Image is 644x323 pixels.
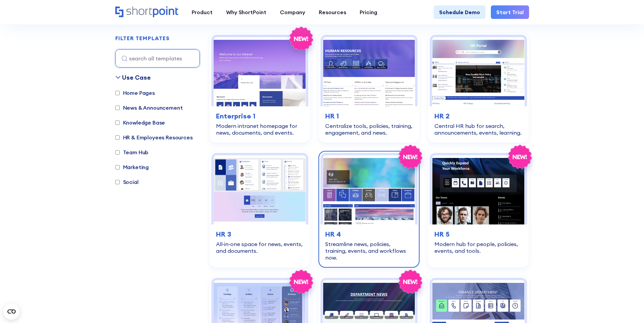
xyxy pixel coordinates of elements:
[325,241,413,261] div: Streamline news, policies, training, events, and workflows now.
[115,106,120,110] input: News & Announcement
[185,5,219,19] a: Product
[115,178,139,186] label: Social
[323,155,415,224] img: HR 4 – SharePoint HR Intranet Template: Streamline news, policies, training, events, and workflow...
[522,245,644,323] div: Widget chat
[323,37,415,106] img: HR 1 – Human Resources Template: Centralize tools, policies, training, engagement, and news.
[115,150,120,155] input: Team Hub
[115,35,170,42] h2: FILTER TEMPLATES
[3,303,20,320] button: Open CMP widget
[115,120,120,125] input: Knowledge Base
[428,151,529,268] a: HR 5 – Human Resource Template: Modern hub for people, policies, events, and tools.HR 5Modern hub...
[115,49,200,68] input: search all templates
[434,5,485,19] a: Schedule Demo
[122,73,151,82] div: Use Case
[115,104,183,112] label: News & Announcement
[280,8,305,16] div: Company
[216,241,304,254] div: All‑in‑one space for news, events, and documents.
[325,229,413,239] h3: HR 4
[360,8,377,16] div: Pricing
[192,8,213,16] div: Product
[318,33,420,143] a: HR 1 – Human Resources Template: Centralize tools, policies, training, engagement, and news.HR 1C...
[434,241,522,254] div: Modern hub for people, policies, events, and tools.
[522,245,644,323] iframe: Chat Widget
[219,5,273,19] a: Why ShortPoint
[434,229,522,239] h3: HR 5
[115,6,178,18] a: Home
[216,123,304,136] div: Modern intranet homepage for news, documents, and events.
[115,165,120,169] input: Marketing
[115,180,120,184] input: Social
[434,123,522,136] div: Central HR hub for search, announcements, events, learning.
[115,91,120,95] input: Home Pages
[115,163,149,171] label: Marketing
[318,151,420,268] a: HR 4 – SharePoint HR Intranet Template: Streamline news, policies, training, events, and workflow...
[115,148,149,156] label: Team Hub
[115,89,155,97] label: Home Pages
[312,5,353,19] a: Resources
[115,118,165,127] label: Knowledge Base
[214,37,306,106] img: Enterprise 1 – SharePoint Homepage Design: Modern intranet homepage for news, documents, and events.
[325,111,413,121] h3: HR 1
[325,123,413,136] div: Centralize tools, policies, training, engagement, and news.
[432,37,524,106] img: HR 2 - HR Intranet Portal: Central HR hub for search, announcements, events, learning.
[115,133,193,141] label: HR & Employees Resources
[428,33,529,143] a: HR 2 - HR Intranet Portal: Central HR hub for search, announcements, events, learning.HR 2Central...
[226,8,266,16] div: Why ShortPoint
[216,111,304,121] h3: Enterprise 1
[214,155,306,224] img: HR 3 – HR Intranet Template: All‑in‑one space for news, events, and documents.
[434,111,522,121] h3: HR 2
[353,5,384,19] a: Pricing
[115,135,120,140] input: HR & Employees Resources
[432,155,524,224] img: HR 5 – Human Resource Template: Modern hub for people, policies, events, and tools.
[209,151,310,268] a: HR 3 – HR Intranet Template: All‑in‑one space for news, events, and documents.HR 3All‑in‑one spac...
[319,8,346,16] div: Resources
[216,229,304,239] h3: HR 3
[491,5,529,19] a: Start Trial
[273,5,312,19] a: Company
[209,33,310,143] a: Enterprise 1 – SharePoint Homepage Design: Modern intranet homepage for news, documents, and even...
